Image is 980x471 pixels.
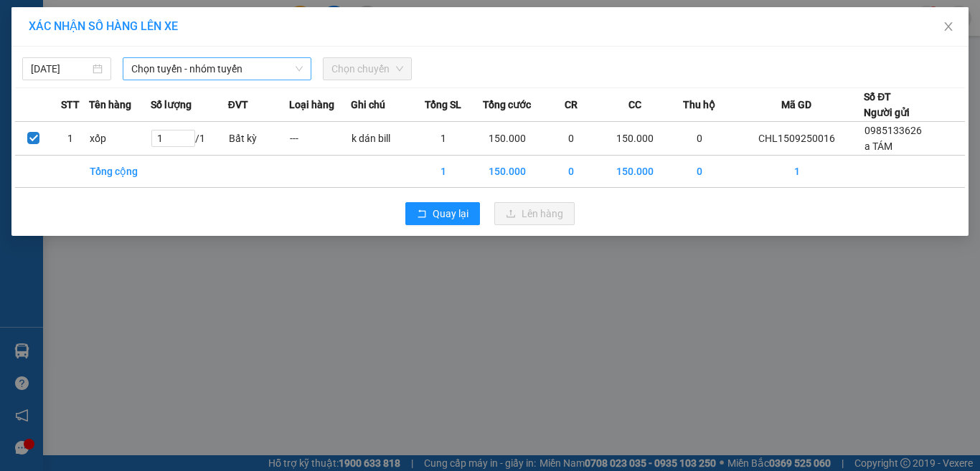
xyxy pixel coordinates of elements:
span: Loại hàng [289,97,334,113]
span: close [943,21,954,32]
div: Số ĐT Người gửi [864,89,910,120]
td: CHL1509250016 [730,122,864,156]
span: Số lượng [151,97,192,113]
td: k dán bill [351,122,413,156]
span: CR [565,97,578,113]
td: 150.000 [474,122,541,156]
span: Mã GD [781,97,811,113]
input: 15/09/2025 [31,61,90,77]
td: 1 [52,122,88,156]
td: 1 [730,156,864,188]
span: 0985133626 [864,125,922,136]
span: CC [628,97,641,113]
td: 150.000 [474,156,541,188]
td: 150.000 [602,122,669,156]
span: down [295,65,303,73]
td: 150.000 [602,156,669,188]
span: Tên hàng [89,97,131,113]
span: rollback [417,209,427,220]
td: Bất kỳ [228,122,290,156]
span: Ghi chú [351,97,385,113]
span: STT [61,97,80,113]
button: rollbackQuay lại [405,202,480,225]
td: 0 [669,156,730,188]
td: --- [289,122,351,156]
button: Close [928,7,969,47]
button: uploadLên hàng [494,202,575,225]
span: Quay lại [433,206,468,222]
td: 0 [540,122,602,156]
td: Tổng cộng [89,156,151,188]
td: 0 [540,156,602,188]
span: Chọn chuyến [331,58,403,80]
td: xốp [89,122,151,156]
span: Tổng SL [425,97,461,113]
span: Chọn tuyến - nhóm tuyến [131,58,303,80]
td: / 1 [151,122,228,156]
td: 1 [413,122,474,156]
td: 0 [669,122,730,156]
span: Thu hộ [683,97,715,113]
td: 1 [413,156,474,188]
span: a TÁM [864,141,892,152]
span: Tổng cước [483,97,531,113]
span: XÁC NHẬN SỐ HÀNG LÊN XE [29,19,178,33]
span: ĐVT [228,97,248,113]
